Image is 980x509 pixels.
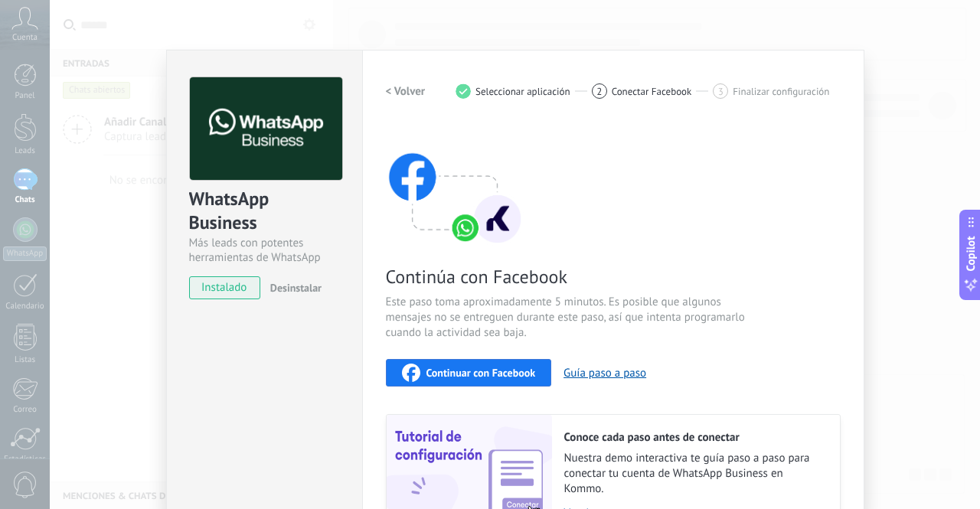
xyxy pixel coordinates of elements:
span: Copilot [963,236,978,271]
span: Desinstalar [270,281,322,295]
button: < Volver [386,77,426,105]
button: Desinstalar [264,276,322,299]
span: 3 [718,85,724,98]
h2: < Volver [386,84,426,99]
span: instalado [190,276,260,299]
div: WhatsApp Business [189,187,340,236]
div: Más leads con potentes herramientas de WhatsApp [189,236,340,265]
span: Nuestra demo interactiva te guía paso a paso para conectar tu cuenta de WhatsApp Business en Kommo. [564,451,825,497]
img: logo_main.png [190,77,342,181]
button: Guía paso a paso [563,366,646,380]
img: connect with facebook [386,123,524,246]
span: Continúa con Facebook [386,265,750,289]
span: Finalizar configuración [733,86,829,97]
h2: Conoce cada paso antes de conectar [564,430,825,445]
span: 2 [596,85,602,98]
span: Continuar con Facebook [426,367,536,378]
button: Continuar con Facebook [386,359,552,387]
span: Conectar Facebook [612,86,692,97]
span: Seleccionar aplicación [475,86,570,97]
span: Este paso toma aproximadamente 5 minutos. Es posible que algunos mensajes no se entreguen durante... [386,295,750,341]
